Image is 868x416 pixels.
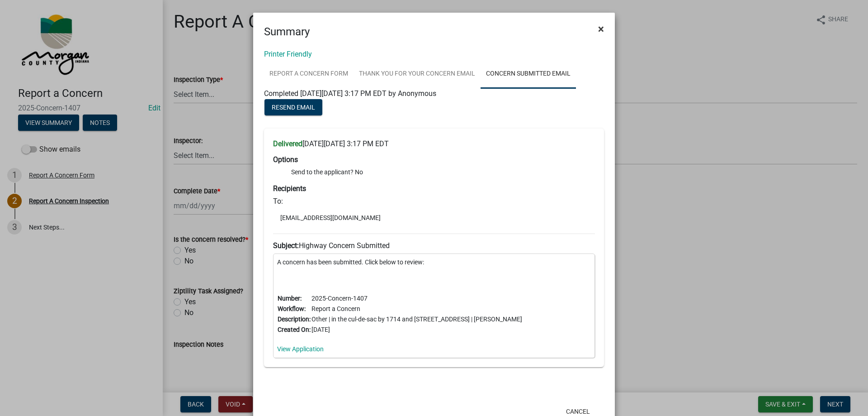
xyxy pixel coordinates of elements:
strong: Recipients [273,184,306,193]
li: Send to the applicant? No [291,167,595,177]
h6: To: [273,197,595,206]
b: Description: [278,316,311,323]
td: 2025-Concern-1407 [311,293,523,304]
span: Completed [DATE][DATE] 3:17 PM EDT by Anonymous [264,89,436,98]
h6: Highway Concern Submitted [273,241,595,250]
strong: Subject: [273,241,299,250]
strong: Delivered [273,139,302,148]
button: Close [591,16,611,42]
b: Number: [278,295,302,302]
td: Other | in the cul-de-sac by 1714 and [STREET_ADDRESS] | [PERSON_NAME] [311,314,523,325]
td: Report a Concern [311,304,523,314]
p: A concern has been submitted. Click below to review: [277,258,591,267]
td: [DATE] [311,325,523,335]
b: Workflow: [278,305,306,312]
strong: Options [273,155,298,164]
a: View Application [277,345,324,353]
span: × [598,23,604,35]
h4: Summary [264,24,310,40]
a: Printer Friendly [264,50,312,58]
li: [EMAIL_ADDRESS][DOMAIN_NAME] [273,211,595,225]
h6: [DATE][DATE] 3:17 PM EDT [273,139,595,148]
a: Thank You for Your Concern Email [354,60,481,89]
a: Concern Submitted Email [481,60,576,89]
a: Report A Concern Form [264,60,354,89]
button: Resend Email [264,99,322,115]
b: Created On: [278,326,311,333]
span: Resend Email [272,104,315,111]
